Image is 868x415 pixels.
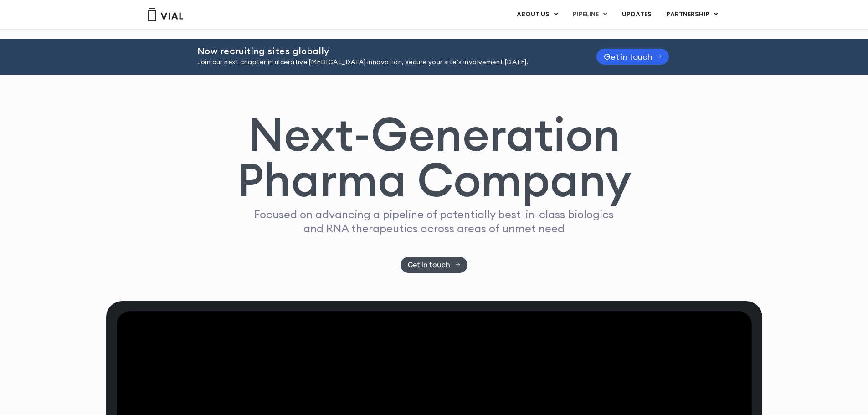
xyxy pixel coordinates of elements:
[408,261,450,268] span: Get in touch
[251,207,618,236] p: Focused on advancing a pipeline of potentially best-in-class biologics and RNA therapeutics acros...
[197,57,574,67] p: Join our next chapter in ulcerative [MEDICAL_DATA] innovation, secure your site’s involvement [DA...
[596,49,669,65] a: Get in touch
[659,7,725,22] a: PARTNERSHIPMenu Toggle
[565,7,614,22] a: PIPELINEMenu Toggle
[401,257,467,273] a: Get in touch
[509,7,565,22] a: ABOUT USMenu Toggle
[237,111,632,203] h1: Next-Generation Pharma Company
[604,53,652,60] span: Get in touch
[147,8,184,21] img: Vial Logo
[615,7,658,22] a: UPDATES
[197,46,574,56] h2: Now recruiting sites globally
